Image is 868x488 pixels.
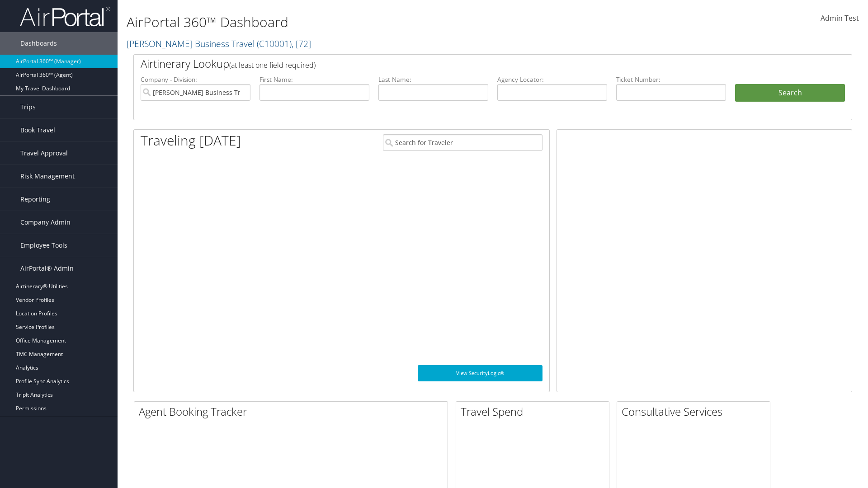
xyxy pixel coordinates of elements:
a: View SecurityLogic® [418,365,542,381]
img: airportal-logo.png [20,6,110,27]
h2: Airtinerary Lookup [141,56,785,71]
span: AirPortal® Admin [20,257,74,280]
a: [PERSON_NAME] Business Travel [127,38,311,50]
button: Search [735,84,845,102]
label: Last Name: [378,75,488,84]
span: Admin Test [821,13,859,23]
input: Search for Traveler [383,134,542,151]
h2: Consultative Services [622,404,770,419]
span: Trips [20,96,36,118]
span: Travel Approval [20,142,68,164]
label: Agency Locator: [497,75,607,84]
h2: Travel Spend [461,404,609,419]
h1: Traveling [DATE] [141,131,241,150]
h1: AirPortal 360™ Dashboard [127,13,615,32]
span: Reporting [20,188,50,211]
label: Company - Division: [141,75,250,84]
label: Ticket Number: [616,75,726,84]
span: (at least one field required) [229,60,316,70]
span: Dashboards [20,32,57,55]
h2: Agent Booking Tracker [139,404,448,419]
span: Company Admin [20,211,71,234]
a: Admin Test [821,5,859,33]
span: Employee Tools [20,234,67,257]
label: First Name: [259,75,369,84]
span: , [ 72 ] [292,38,311,50]
span: Risk Management [20,165,75,188]
span: Book Travel [20,119,55,141]
span: ( C10001 ) [257,38,292,50]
